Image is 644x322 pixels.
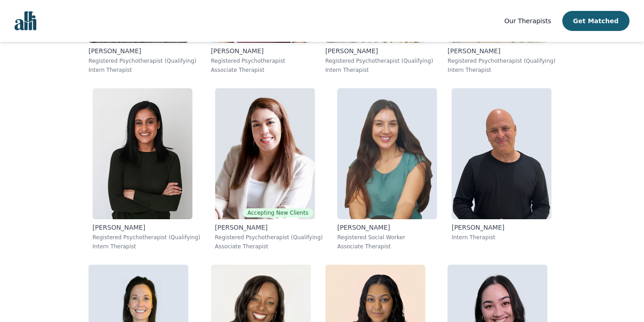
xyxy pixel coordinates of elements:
p: [PERSON_NAME] [215,223,323,232]
p: Registered Social Worker [337,234,437,241]
p: Registered Psychotherapist (Qualifying) [325,57,433,65]
p: Intern Therapist [447,66,556,74]
p: Intern Therapist [93,243,201,250]
a: Our Therapists [504,15,551,26]
p: Intern Therapist [325,66,433,74]
button: Get Matched [562,11,629,31]
a: Amrit_Bhangoo[PERSON_NAME]Registered Social WorkerAssociate Therapist [330,81,444,257]
p: Associate Therapist [211,66,311,74]
img: Ava_Pouyandeh [215,88,315,219]
p: Registered Psychotherapist (Qualifying) [88,57,197,65]
img: Mandeep_Lalli [93,88,192,219]
a: Jeff_Watson[PERSON_NAME]Intern Therapist [444,81,559,257]
p: Registered Psychotherapist (Qualifying) [447,57,556,65]
a: Mandeep_Lalli[PERSON_NAME]Registered Psychotherapist (Qualifying)Intern Therapist [85,81,208,257]
span: Our Therapists [504,17,551,25]
p: [PERSON_NAME] [337,223,437,232]
p: [PERSON_NAME] [325,46,433,55]
p: Registered Psychotherapist [211,57,311,65]
p: Intern Therapist [88,66,197,74]
a: Ava_PouyandehAccepting New Clients[PERSON_NAME]Registered Psychotherapist (Qualifying)Associate T... [208,81,330,257]
img: Amrit_Bhangoo [337,88,437,219]
img: Jeff_Watson [452,88,551,219]
p: Associate Therapist [215,243,323,250]
p: Registered Psychotherapist (Qualifying) [93,234,201,241]
p: Registered Psychotherapist (Qualifying) [215,234,323,241]
p: [PERSON_NAME] [452,223,551,232]
p: [PERSON_NAME] [447,46,556,55]
p: [PERSON_NAME] [93,223,201,232]
img: alli logo [15,11,36,30]
p: [PERSON_NAME] [211,46,311,55]
span: Accepting New Clients [243,208,313,217]
p: Intern Therapist [452,234,551,241]
p: [PERSON_NAME] [88,46,197,55]
p: Associate Therapist [337,243,437,250]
